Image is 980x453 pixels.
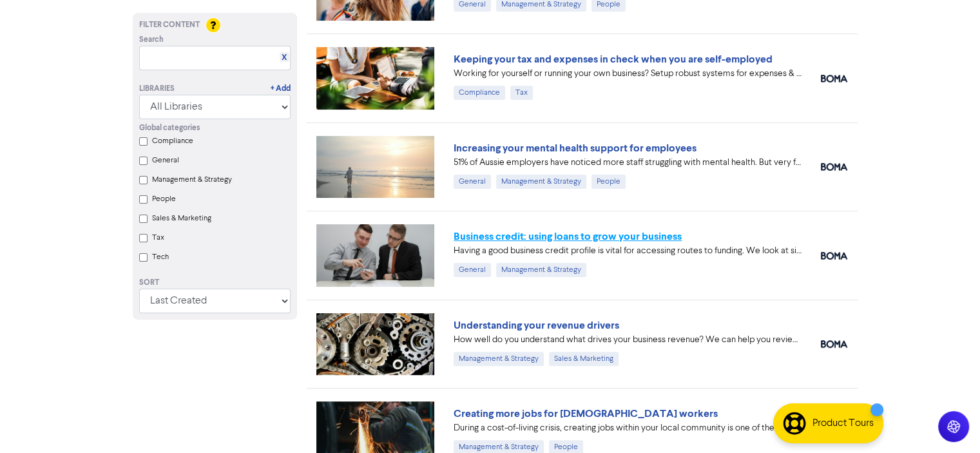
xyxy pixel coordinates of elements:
[454,142,697,155] a: Increasing your mental health support for employees
[454,230,682,243] a: Business credit: using loans to grow your business
[454,319,619,332] a: Understanding your revenue drivers
[271,83,291,95] a: + Add
[821,75,847,82] img: boma_accounting
[152,213,211,224] label: Sales & Marketing
[496,175,586,189] div: Management & Strategy
[454,421,802,435] div: During a cost-of-living crisis, creating jobs within your local community is one of the most impo...
[821,252,847,260] img: boma
[139,34,164,46] span: Search
[454,263,491,277] div: General
[454,175,491,189] div: General
[152,193,176,205] label: People
[821,340,847,348] img: boma_accounting
[139,19,291,31] div: Filter Content
[454,156,802,169] div: 51% of Aussie employers have noticed more staff struggling with mental health. But very few have ...
[152,251,169,263] label: Tech
[454,244,802,258] div: Having a good business credit profile is vital for accessing routes to funding. We look at six di...
[152,155,179,166] label: General
[454,53,773,66] a: Keeping your tax and expenses in check when you are self-employed
[454,67,802,81] div: Working for yourself or running your own business? Setup robust systems for expenses & tax requir...
[139,122,291,134] div: Global categories
[454,86,505,100] div: Compliance
[510,86,533,100] div: Tax
[916,391,980,453] iframe: Chat Widget
[282,53,287,63] a: X
[591,175,626,189] div: People
[139,83,175,95] div: Libraries
[549,352,619,366] div: Sales & Marketing
[139,277,291,289] div: Sort
[152,174,232,186] label: Management & Strategy
[152,135,193,147] label: Compliance
[454,407,718,420] a: Creating more jobs for [DEMOGRAPHIC_DATA] workers
[821,163,847,171] img: boma
[454,352,544,366] div: Management & Strategy
[496,263,586,277] div: Management & Strategy
[454,333,802,347] div: How well do you understand what drives your business revenue? We can help you review your numbers...
[152,232,164,244] label: Tax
